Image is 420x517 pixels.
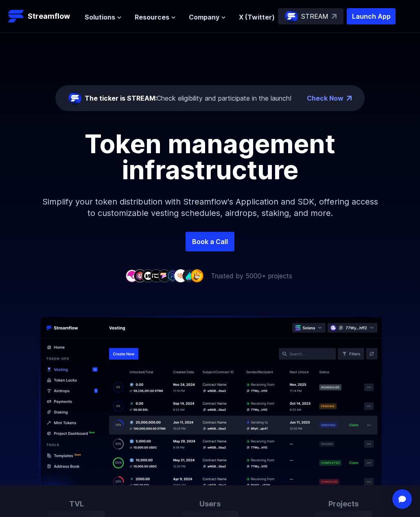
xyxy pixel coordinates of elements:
img: streamflow-logo-circle.png [285,10,298,23]
p: Streamflow [28,11,70,22]
img: company-4 [150,269,163,282]
span: Company [189,12,219,22]
a: X (Twitter) [239,13,275,21]
div: Check eligibility and participate in the launch! [85,93,291,103]
button: Company [189,12,226,22]
img: company-3 [142,269,155,282]
h3: Users [182,498,238,510]
img: company-9 [190,269,203,282]
span: Solutions [85,12,115,22]
img: company-5 [158,269,171,282]
img: top-right-arrow.svg [332,14,337,19]
p: STREAM [301,11,328,21]
a: Book a Call [186,232,234,251]
a: Streamflow [8,8,77,24]
img: company-8 [182,269,195,282]
img: top-right-arrow.png [347,96,352,101]
img: company-6 [166,269,179,282]
button: Resources [135,12,176,22]
button: Solutions [85,12,122,22]
a: Check Now [307,93,343,103]
p: Trusted by 5000+ projects [211,271,292,281]
img: company-1 [125,269,138,282]
h1: Token management infrastructure [27,131,393,183]
button: Launch App [347,8,396,24]
img: company-2 [133,269,147,282]
a: STREAM [278,8,343,24]
p: Simplify your token distribution with Streamflow's Application and SDK, offering access to custom... [35,183,385,232]
span: Resources [135,12,169,22]
div: Open Intercom Messenger [392,489,412,509]
img: Streamflow Logo [8,8,24,24]
h3: Projects [315,498,372,510]
span: The ticker is STREAM: [85,94,157,102]
img: company-7 [174,269,187,282]
h3: TVL [48,498,105,510]
img: streamflow-logo-circle.png [68,92,81,105]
